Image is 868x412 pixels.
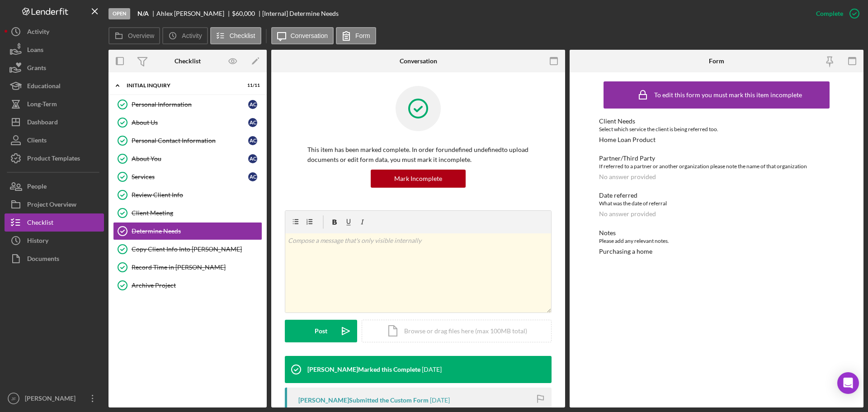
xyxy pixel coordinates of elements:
button: Checklist [5,213,104,232]
div: Form [709,57,724,65]
div: Dashboard [27,113,58,133]
div: Ahlex [PERSON_NAME] [156,10,232,17]
button: Long-Term [5,95,104,113]
a: Personal Contact InformationAC [113,132,262,150]
div: Documents [27,250,59,270]
div: No answer provided [599,210,656,218]
a: About UsAC [113,114,262,132]
div: Select which service the client is being referred too. [599,125,834,134]
div: Long-Term [27,95,57,115]
div: Product Templates [27,149,80,170]
div: Personal Contact Information [132,137,248,144]
div: Services [132,173,248,180]
div: Complete [816,5,843,23]
div: About Us [132,119,248,126]
button: Mark Incomplete [371,170,466,188]
p: This item has been marked complete. In order for undefined undefined to upload documents or edit ... [307,145,529,165]
div: What was the date of referral [599,199,834,208]
button: Dashboard [5,113,104,131]
div: Review Client Info [132,191,262,199]
label: Checklist [230,32,255,39]
div: Partner/Third Party [599,155,834,162]
button: Overview [108,27,160,44]
div: A C [248,154,257,163]
a: Personal InformationAC [113,95,262,114]
div: Open [108,8,130,19]
div: To edit this form you must mark this item incomplete [654,91,802,99]
button: Product Templates [5,149,104,167]
text: JF [11,396,16,401]
div: Activity [27,23,49,43]
div: Record Time in [PERSON_NAME] [132,264,262,271]
button: Form [336,27,376,44]
button: Activity [162,27,208,44]
div: People [27,177,47,198]
div: Clients [27,131,47,152]
label: Activity [182,32,202,39]
time: 2024-08-14 19:36 [422,366,442,373]
div: Mark Incomplete [394,170,442,188]
div: Notes [599,229,834,237]
span: $60,000 [232,9,255,17]
div: Date referred [599,192,834,199]
div: A C [248,172,257,181]
a: About YouAC [113,150,262,168]
div: Open Intercom Messenger [837,372,859,394]
div: Archive Project [132,282,262,289]
label: Form [355,32,370,39]
div: [PERSON_NAME] Submitted the Custom Form [298,397,429,404]
button: Project Overview [5,195,104,213]
time: 2024-08-14 19:36 [430,397,450,404]
div: Purchasing a home [599,248,652,255]
button: Complete [807,5,863,23]
div: Copy Client Info Into [PERSON_NAME] [132,246,262,253]
div: History [27,232,48,252]
button: Grants [5,59,104,77]
label: Overview [128,32,154,39]
a: Activity [5,23,104,41]
button: Loans [5,41,104,59]
div: If referred to a partner or another organization please note the name of that organization [599,162,834,171]
div: [Internal] Determine Needs [262,10,339,17]
div: Loans [27,41,43,61]
a: People [5,177,104,195]
button: JF[PERSON_NAME] [5,389,104,407]
button: Clients [5,131,104,149]
div: Client Needs [599,118,834,125]
div: 11 / 11 [244,83,260,88]
div: Home Loan Product [599,136,656,143]
div: Determine Needs [132,227,262,235]
a: Client Meeting [113,204,262,222]
button: History [5,232,104,250]
a: Review Client Info [113,186,262,204]
div: Client Meeting [132,209,262,217]
div: Initial Inquiry [127,83,237,88]
div: A C [248,136,257,145]
button: Educational [5,77,104,95]
b: N/A [137,10,149,17]
div: Checklist [175,57,201,65]
a: Determine Needs [113,222,262,240]
a: Copy Client Info Into [PERSON_NAME] [113,240,262,258]
div: Personal Information [132,101,248,108]
a: Archive Project [113,276,262,294]
div: A C [248,118,257,127]
div: [PERSON_NAME] [23,389,81,410]
button: Documents [5,250,104,268]
div: Grants [27,59,46,79]
label: Conversation [291,32,328,39]
a: ServicesAC [113,168,262,186]
div: No answer provided [599,173,656,180]
div: Educational [27,77,61,97]
button: Conversation [271,27,334,44]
